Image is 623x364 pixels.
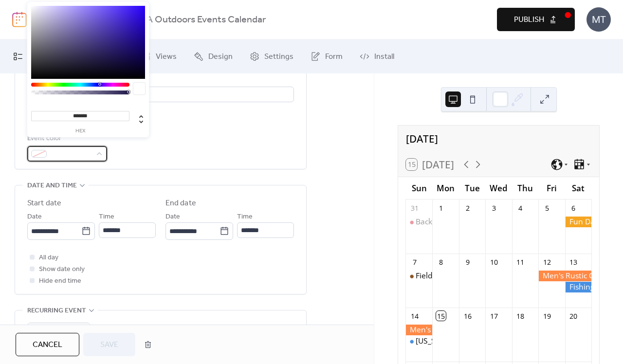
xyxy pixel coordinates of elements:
a: Form [303,43,350,70]
div: Mon [432,177,458,199]
span: Hide end time [39,275,81,287]
a: Views [134,43,184,70]
div: Fishing Tournament [565,282,591,292]
div: 13 [568,257,578,267]
div: [US_STATE] Saltt Fishing event [416,336,524,346]
span: Time [99,211,114,223]
div: 3 [489,203,499,213]
a: My Events [6,43,70,70]
div: Wed [485,177,512,199]
div: Location [27,73,292,85]
span: Time [237,211,253,223]
div: Fields of Faith with FCA Equestrian Georgia [406,271,432,281]
div: 8 [436,257,446,267]
div: 4 [515,203,525,213]
span: Design [208,51,233,63]
a: Design [186,43,240,70]
b: FCA Outdoors Events Calendar [135,11,266,29]
div: 15 [436,311,446,321]
span: Settings [264,51,293,63]
button: Cancel [16,333,79,356]
img: logo [12,12,27,27]
div: 16 [463,311,473,321]
div: Fri [538,177,565,199]
div: 31 [410,203,420,213]
div: 10 [489,257,499,267]
div: Fun Day Gun Day [565,217,591,227]
div: 9 [463,257,473,267]
span: Form [325,51,343,63]
div: 6 [568,203,578,213]
div: 14 [410,311,420,321]
div: 20 [568,311,578,321]
div: 11 [515,257,525,267]
div: Sat [565,177,591,199]
label: hex [31,128,129,134]
div: End date [165,198,196,209]
span: Cancel [33,339,62,351]
div: Tue [459,177,485,199]
div: Start date [27,198,61,209]
div: 2 [463,203,473,213]
span: Show date only [39,264,85,275]
div: Backyard BBQ [416,217,466,227]
div: 1 [436,203,446,213]
div: 18 [515,311,525,321]
span: Date and time [27,180,77,192]
div: Sun [406,177,432,199]
div: South Carolina Saltt Fishing event [406,336,432,346]
div: 5 [542,203,552,213]
button: Publish [497,8,575,31]
div: Thu [512,177,538,199]
a: Install [352,43,402,70]
div: Fields of Faith with FCA Equestrian [US_STATE] [416,271,581,281]
span: Publish [514,14,544,26]
div: Men's Rustic Outpost Weekend [406,325,432,335]
span: Recurring event [27,305,86,317]
span: Date [165,211,180,223]
div: 7 [410,257,420,267]
div: Men's Rustic Outpost Weekend [538,271,591,281]
div: MT [586,7,611,32]
span: Install [374,51,394,63]
div: Backyard BBQ [406,217,432,227]
div: [DATE] [398,126,599,152]
span: Do not repeat [31,324,73,337]
div: Event color [27,133,105,145]
div: 19 [542,311,552,321]
div: 12 [542,257,552,267]
span: Date [27,211,42,223]
div: 17 [489,311,499,321]
span: Views [156,51,177,63]
a: Settings [242,43,301,70]
span: All day [39,252,58,264]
